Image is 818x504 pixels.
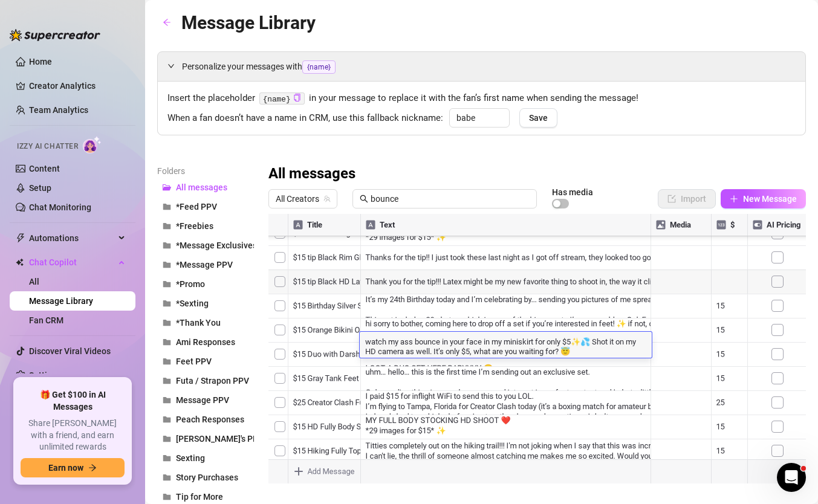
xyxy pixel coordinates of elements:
iframe: Intercom live chat [777,463,806,492]
button: Save [519,108,557,128]
span: thunderbolt [16,233,25,243]
a: Home [29,57,52,66]
button: [PERSON_NAME]'s PPV Messages [157,429,254,448]
button: *Feed PPV [157,197,254,216]
span: arrow-right [88,464,97,472]
span: Share [PERSON_NAME] with a friend, and earn unlimited rewards [21,418,125,453]
span: folder [163,280,171,288]
a: Chat Monitoring [29,202,91,212]
span: folder [163,473,171,482]
a: Team Analytics [29,105,88,115]
button: Earn nowarrow-right [21,458,125,477]
a: Content [29,164,60,173]
span: *Feed PPV [176,202,217,212]
span: folder [163,357,171,366]
span: Chat Copilot [29,253,115,272]
span: expanded [167,62,175,69]
button: Import [658,189,716,208]
a: Creator Analytics [29,76,126,95]
button: *Sexting [157,294,254,313]
img: AI Chatter [83,136,102,153]
article: Has media [552,189,593,196]
div: Personalize your messages with{name} [158,52,805,81]
span: [PERSON_NAME]'s PPV Messages [176,434,305,444]
button: Click to Copy [293,94,301,103]
span: Futa / Strapon PPV [176,376,249,386]
span: 🎁 Get $100 in AI Messages [21,389,125,413]
span: *Promo [176,279,205,289]
a: Settings [29,370,61,380]
span: All Creators [276,190,330,208]
span: copy [293,94,301,102]
button: Peach Responses [157,410,254,429]
span: folder [163,202,171,211]
span: {name} [302,60,336,74]
span: Automations [29,228,115,248]
button: Ami Responses [157,332,254,352]
span: *Freebies [176,221,213,231]
span: folder [163,415,171,424]
span: folder [163,376,171,385]
span: Insert the placeholder in your message to replace it with the fan’s first name when sending the m... [167,91,796,106]
button: *Message PPV [157,255,254,274]
img: logo-BBDzfeDw.svg [10,29,100,41]
img: Chat Copilot [16,258,24,267]
button: *Message Exclusives [157,236,254,255]
span: folder [163,493,171,501]
button: Story Purchases [157,468,254,487]
span: folder [163,260,171,269]
span: Ami Responses [176,337,235,347]
input: Search messages [371,192,530,205]
span: Earn now [48,463,83,473]
span: Feet PPV [176,357,212,366]
span: folder [163,299,171,308]
button: Futa / Strapon PPV [157,371,254,390]
span: Peach Responses [176,415,244,424]
span: Tip for More [176,492,223,502]
a: Discover Viral Videos [29,346,111,356]
article: Message Library [181,8,316,37]
a: Fan CRM [29,315,63,325]
a: Message Library [29,296,93,306]
button: All messages [157,178,254,197]
span: team [323,195,331,202]
button: Sexting [157,448,254,468]
span: arrow-left [163,18,171,27]
h3: All messages [268,164,355,184]
article: Folders [157,164,254,178]
code: {name} [259,92,305,105]
a: Setup [29,183,51,193]
span: *Thank You [176,318,221,328]
span: *Message PPV [176,260,233,270]
span: folder [163,454,171,462]
span: *Message Exclusives [176,241,257,250]
span: Message PPV [176,395,229,405]
a: All [29,277,39,286]
span: Story Purchases [176,473,238,482]
span: search [360,195,368,203]
button: Feet PPV [157,352,254,371]
span: Izzy AI Chatter [17,141,78,152]
textarea: watch my ass bounce in your face in my miniskirt for only $5✨💦 Shot it on my HD camera as well. I... [360,335,652,356]
span: *Sexting [176,299,209,308]
span: folder-open [163,183,171,192]
span: All messages [176,183,227,192]
span: folder [163,338,171,346]
span: New Message [743,194,797,204]
span: folder [163,318,171,327]
span: folder [163,396,171,404]
span: folder [163,241,171,250]
span: Save [529,113,548,123]
span: Personalize your messages with [182,60,796,74]
span: Sexting [176,453,205,463]
span: folder [163,435,171,443]
button: *Freebies [157,216,254,236]
span: folder [163,222,171,230]
span: plus [730,195,738,203]
button: Message PPV [157,390,254,410]
button: *Promo [157,274,254,294]
button: *Thank You [157,313,254,332]
button: New Message [721,189,806,208]
span: When a fan doesn’t have a name in CRM, use this fallback nickname: [167,111,443,126]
